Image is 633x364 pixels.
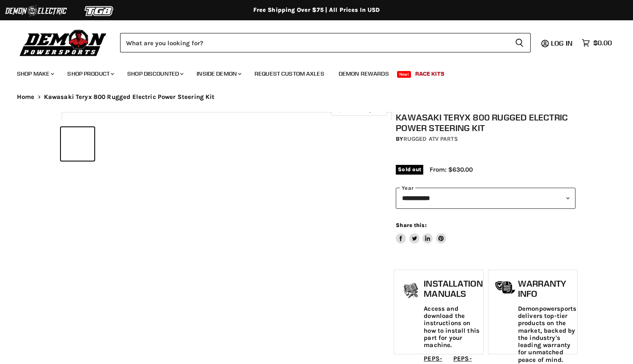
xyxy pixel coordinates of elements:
[578,37,616,49] a: $0.00
[400,281,422,302] img: install_manual-icon.png
[396,222,426,228] span: Share this:
[248,65,331,82] a: Request Custom Axles
[396,112,575,133] h1: Kawasaki Teryx 800 Rugged Electric Power Steering Kit
[409,65,451,82] a: Race Kits
[11,65,59,82] a: Shop Make
[508,33,531,52] button: Search
[68,3,131,19] img: TGB Logo 2
[593,39,612,47] span: $0.00
[403,135,458,142] a: Rugged ATV Parts
[61,127,94,161] button: IMAGE thumbnail
[44,93,215,101] span: Kawasaki Teryx 800 Rugged Electric Power Steering Kit
[518,305,576,364] p: Demonpowersports delivers top-tier products on the market, backed by the industry's leading warra...
[11,62,610,82] ul: Main menu
[547,39,578,47] a: Log in
[424,279,482,298] h1: Installation Manuals
[430,166,473,173] span: From: $630.00
[424,305,482,349] p: Access and download the instructions on how to install this part for your machine.
[396,134,575,144] div: by
[4,3,68,19] img: Demon Electric Logo 2
[17,93,35,101] a: Home
[396,165,423,174] span: Sold out
[120,33,508,52] input: Search
[551,39,573,47] span: Log in
[120,33,531,52] form: Product
[17,27,110,57] img: Demon Powersports
[335,107,382,113] span: Click to expand
[518,279,576,298] h1: Warranty Info
[495,281,516,294] img: warranty-icon.png
[61,65,119,82] a: Shop Product
[121,65,189,82] a: Shop Discounted
[397,71,411,78] span: New!
[190,65,247,82] a: Inside Demon
[396,188,575,208] select: year
[332,65,395,82] a: Demon Rewards
[396,222,446,244] aside: Share this:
